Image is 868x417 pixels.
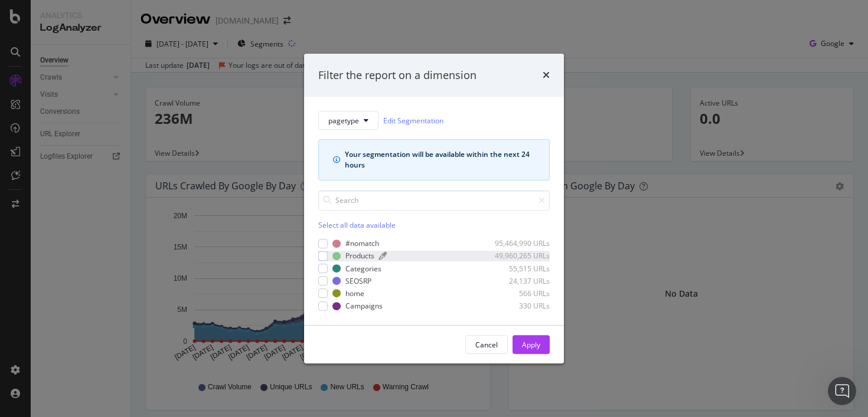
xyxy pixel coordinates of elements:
div: #nomatch [345,239,379,249]
div: Filter the report on a dimension [318,68,477,83]
div: Alexander avatarMeghan avatarJessica avatarHelloBotify•1m ago [12,176,224,220]
button: pagetype [318,111,378,130]
div: 49,960,265 URLs [492,251,550,261]
button: Messages [79,308,157,356]
div: 330 URLs [492,301,550,311]
span: Home [26,338,53,346]
div: 24,137 URLs [492,276,550,286]
div: • 1m ago [76,198,112,211]
div: Recent messageAlexander avatarMeghan avatarJessica avatarHelloBotify•1m ago [12,159,224,221]
img: Meghan avatar [22,197,37,211]
img: Profile image for Jessica [126,19,150,42]
span: Help [187,338,206,346]
span: Hello [50,187,71,196]
img: logo [24,22,79,41]
div: Campaigns [345,301,383,311]
p: How can we help? [24,124,213,144]
p: Hello [PERSON_NAME]. [24,84,213,124]
div: 566 URLs [492,288,550,298]
button: Search for help [17,283,219,306]
iframe: Intercom live chat [828,377,856,405]
span: Messages [98,338,139,346]
div: home [345,288,364,298]
input: Search [318,190,550,211]
button: Help [158,308,236,356]
a: Edit Segmentation [383,114,443,127]
button: Cancel [465,335,508,354]
img: Profile image for Meghan [149,19,172,42]
div: 55,515 URLs [492,264,550,274]
div: times [543,68,550,83]
div: Your segmentation will be available within the next 24 hours [345,149,535,170]
span: Search for help [24,288,96,301]
button: Apply [513,335,550,354]
div: Ask a question [24,237,198,249]
div: Botify [50,198,74,211]
div: Cancel [475,340,498,350]
div: Select all data available [318,220,550,230]
div: modal [304,54,564,364]
div: SEOSRP [345,276,371,286]
span: pagetype [328,116,359,126]
div: Recent message [24,169,212,181]
div: Ask a questionAI Agent and team can help [12,226,224,271]
img: Jessica avatar [32,197,47,211]
div: Close [203,19,224,40]
div: Apply [522,340,540,350]
img: Alexander avatar [28,188,42,202]
div: 95,464,990 URLs [492,239,550,249]
img: Profile image for Alexander [171,19,195,42]
div: AI Agent and team can help [24,249,198,261]
div: info banner [318,139,550,180]
div: Categories [345,264,381,274]
div: Products [345,251,374,261]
